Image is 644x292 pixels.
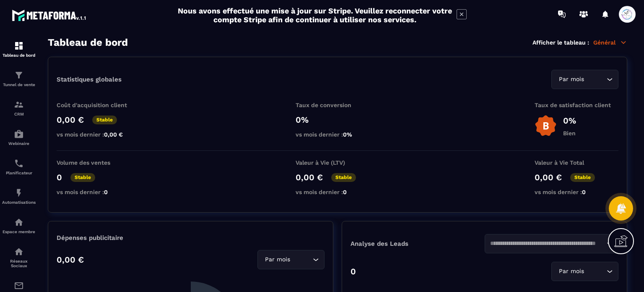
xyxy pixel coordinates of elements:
[14,41,24,51] img: formation
[351,266,356,276] p: 0
[48,37,128,48] h3: Tableau de bord
[14,247,24,257] img: social-network
[12,8,87,23] img: logo
[2,93,36,123] a: formationformationCRM
[2,53,36,58] p: Tableau de bord
[57,255,84,265] p: 0,00 €
[2,259,36,268] p: Réseaux Sociaux
[586,267,605,276] input: Search for option
[582,189,586,195] span: 0
[485,234,619,253] div: Search for option
[2,141,36,146] p: Webinaire
[2,200,36,205] p: Automatisations
[57,115,84,125] p: 0,00 €
[57,76,122,83] p: Statistiques globales
[563,116,576,126] p: 0%
[2,229,36,234] p: Espace membre
[296,189,379,195] p: vs mois dernier :
[490,239,605,248] input: Search for option
[551,70,618,89] div: Search for option
[104,131,123,138] span: 0,00 €
[2,82,36,87] p: Tunnel de vente
[2,152,36,182] a: schedulerschedulerPlanificateur
[14,188,24,198] img: automations
[570,173,595,182] p: Stable
[14,129,24,139] img: automations
[535,189,618,195] p: vs mois dernier :
[2,123,36,152] a: automationsautomationsWebinaire
[292,255,311,264] input: Search for option
[2,211,36,240] a: automationsautomationsEspace membre
[331,173,356,182] p: Stable
[14,217,24,227] img: automations
[563,130,576,137] p: Bien
[14,281,24,291] img: email
[57,172,62,182] p: 0
[263,255,292,264] span: Par mois
[351,240,485,247] p: Analyse des Leads
[2,34,36,64] a: formationformationTableau de bord
[557,267,586,276] span: Par mois
[535,159,618,166] p: Valeur à Vie Total
[57,189,140,195] p: vs mois dernier :
[14,158,24,168] img: scheduler
[557,75,586,84] span: Par mois
[257,250,325,269] div: Search for option
[57,234,325,242] p: Dépenses publicitaire
[532,39,589,46] p: Afficher le tableau :
[57,131,140,138] p: vs mois dernier :
[2,182,36,211] a: automationsautomationsAutomatisations
[177,6,452,24] h2: Nous avons effectué une mise à jour sur Stripe. Veuillez reconnecter votre compte Stripe afin de ...
[593,39,627,46] p: Général
[2,64,36,93] a: formationformationTunnel de vente
[70,173,95,182] p: Stable
[14,100,24,110] img: formation
[296,131,379,138] p: vs mois dernier :
[343,189,347,195] span: 0
[535,172,562,182] p: 0,00 €
[2,112,36,116] p: CRM
[296,102,379,108] p: Taux de conversion
[92,116,117,124] p: Stable
[551,262,618,281] div: Search for option
[14,70,24,80] img: formation
[296,172,323,182] p: 0,00 €
[343,131,352,138] span: 0%
[535,115,557,137] img: b-badge-o.b3b20ee6.svg
[535,102,618,108] p: Taux de satisfaction client
[57,102,140,108] p: Coût d'acquisition client
[104,189,108,195] span: 0
[2,171,36,175] p: Planificateur
[296,159,379,166] p: Valeur à Vie (LTV)
[296,115,379,125] p: 0%
[586,75,605,84] input: Search for option
[2,240,36,274] a: social-networksocial-networkRéseaux Sociaux
[57,159,140,166] p: Volume des ventes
